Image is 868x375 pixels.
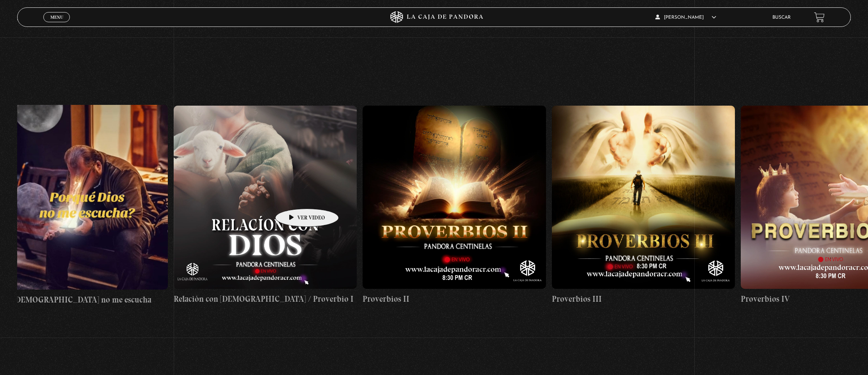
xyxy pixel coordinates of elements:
a: View your shopping cart [814,12,825,23]
button: Next [837,13,851,27]
h4: Proverbios II [363,293,546,305]
span: Cerrar [48,21,66,27]
span: [PERSON_NAME] [655,15,716,20]
span: Menu [50,15,63,19]
a: Buscar [772,15,791,20]
h4: Relación con [DEMOGRAPHIC_DATA] / Proverbio I [174,293,357,305]
button: Previous [17,13,31,27]
h4: Proverbios III [552,293,735,305]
